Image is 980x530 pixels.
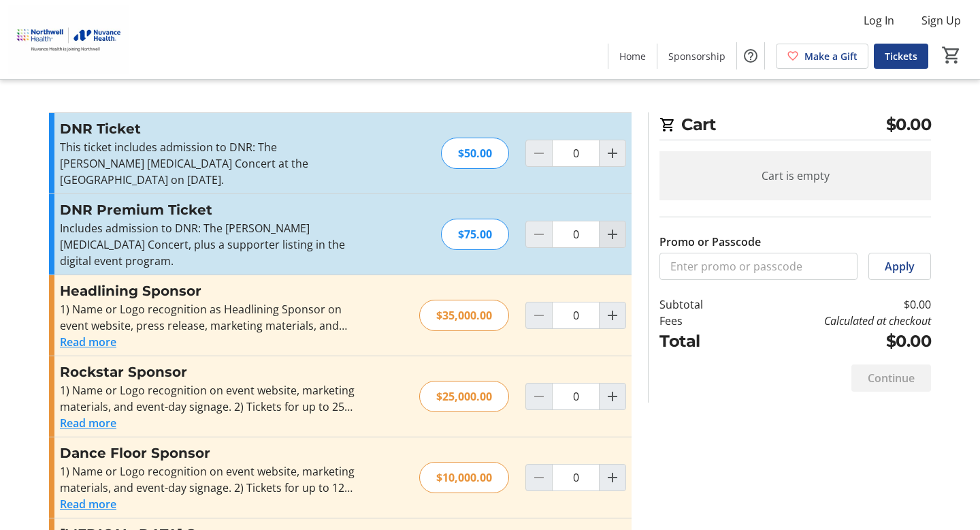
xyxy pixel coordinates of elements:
a: Sponsorship [657,44,736,69]
div: $25,000.00 [419,381,509,412]
div: $50.00 [441,138,509,169]
button: Cart [939,43,964,67]
button: Increment by one [600,302,625,328]
button: Apply [868,253,931,280]
a: Make a Gift [776,44,868,69]
input: DNR Ticket Quantity [552,140,600,167]
button: Log In [853,10,905,31]
button: Read more [60,415,116,431]
button: Increment by one [600,465,625,490]
button: Read more [60,496,116,512]
a: Home [608,44,657,69]
td: Subtotal [659,296,738,313]
div: 1) Name or Logo recognition on event website, marketing materials, and event-day signage. 2) Tick... [60,382,357,415]
input: Headlining Sponsor Quantity [552,302,600,329]
button: Increment by one [600,140,625,166]
span: Apply [885,258,915,275]
input: Dance Floor Sponsor Quantity [552,464,600,491]
button: Increment by one [600,384,625,409]
p: Includes admission to DNR: The [PERSON_NAME] [MEDICAL_DATA] Concert, plus a supporter listing in ... [60,220,357,269]
span: Home [619,49,646,63]
div: $10,000.00 [419,462,509,493]
img: Nuvance Health's Logo [8,5,129,74]
div: 1) Name or Logo recognition on event website, marketing materials, and event-day signage. 2) Tick... [60,463,357,496]
h3: DNR Premium Ticket [60,200,357,220]
div: Cart is empty [659,151,931,200]
p: This ticket includes admission to DNR: The [PERSON_NAME] [MEDICAL_DATA] Concert at the [GEOGRAPHI... [60,139,357,188]
button: Sign Up [911,10,972,31]
label: Promo or Passcode [659,234,761,250]
button: Read more [60,334,116,350]
input: DNR Premium Ticket Quantity [552,221,600,248]
td: $0.00 [738,329,931,354]
input: Rockstar Sponsor Quantity [552,383,600,410]
h3: Headlining Sponsor [60,281,357,301]
div: $35,000.00 [419,300,509,331]
td: Fees [659,313,738,329]
button: Help [737,42,764,69]
h3: Rockstar Sponsor [60,362,357,382]
div: 1) Name or Logo recognition as Headlining Sponsor on event website, press release, marketing mate... [60,301,357,334]
td: Total [659,329,738,354]
h3: Dance Floor Sponsor [60,443,357,463]
h2: Cart [659,112,931,140]
td: $0.00 [738,296,931,313]
span: Sponsorship [668,49,725,63]
span: Log In [864,12,894,29]
h3: DNR Ticket [60,119,357,139]
input: Enter promo or passcode [659,253,857,280]
span: $0.00 [886,112,932,137]
span: Sign Up [921,12,961,29]
button: Increment by one [600,221,625,247]
span: Make a Gift [804,49,857,63]
td: Calculated at checkout [738,313,931,329]
div: $75.00 [441,219,509,250]
span: Tickets [885,49,917,63]
a: Tickets [874,44,928,69]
